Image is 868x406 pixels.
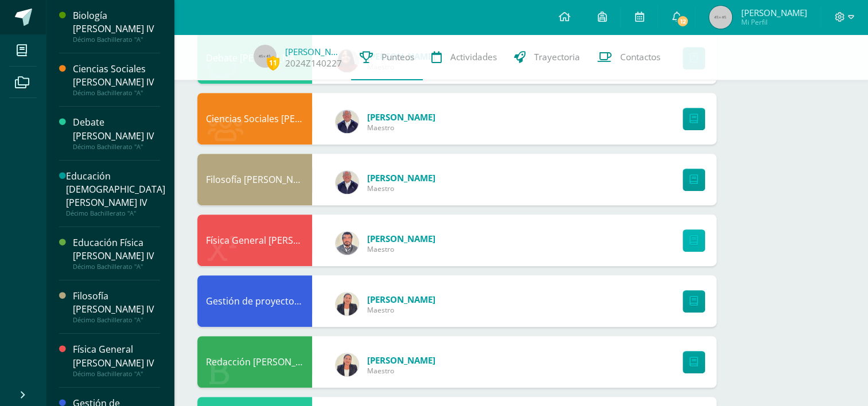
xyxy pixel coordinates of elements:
[336,353,359,376] img: 281c1a9544439c75d6e409e1da34b3c2.png
[367,111,435,123] a: [PERSON_NAME]
[254,45,277,68] img: 45x45
[367,184,435,193] span: Maestro
[73,9,160,36] div: Biología [PERSON_NAME] IV
[73,290,160,324] a: Filosofía [PERSON_NAME] IVDécimo Bachillerato "A"
[336,171,359,194] img: 8a9643c1d9fe29367a6b5a0e38b41c38.png
[66,209,165,217] div: Décimo Bachillerato "A"
[73,63,160,97] a: Ciencias Sociales [PERSON_NAME] IVDécimo Bachillerato "A"
[534,51,580,63] span: Trayectoria
[709,6,732,29] img: 45x45
[367,123,435,132] span: Maestro
[367,354,435,366] a: [PERSON_NAME]
[620,51,660,63] span: Contactos
[367,172,435,184] a: [PERSON_NAME]
[505,34,589,80] a: Trayectoria
[367,294,435,305] a: [PERSON_NAME]
[73,316,160,324] div: Décimo Bachillerato "A"
[66,170,165,217] a: Educación [DEMOGRAPHIC_DATA][PERSON_NAME] IVDécimo Bachillerato "A"
[73,36,160,44] div: Décimo Bachillerato "A"
[73,236,160,271] a: Educación Física [PERSON_NAME] IVDécimo Bachillerato "A"
[73,9,160,44] a: Biología [PERSON_NAME] IVDécimo Bachillerato "A"
[741,17,807,27] span: Mi Perfil
[589,34,669,80] a: Contactos
[367,244,435,254] span: Maestro
[336,232,359,255] img: b3ade3febffa627f9cc084759de04a77.png
[285,57,342,69] a: 2024Z140227
[197,214,312,266] div: Física General Bach IV
[267,56,279,70] span: 11
[73,236,160,263] div: Educación Física [PERSON_NAME] IV
[367,366,435,376] span: Maestro
[382,51,414,63] span: Punteos
[197,93,312,145] div: Ciencias Sociales Bach IV
[676,15,689,28] span: 12
[351,34,423,80] a: Punteos
[450,51,497,63] span: Actividades
[73,343,160,377] a: Física General [PERSON_NAME] IVDécimo Bachillerato "A"
[73,143,160,151] div: Décimo Bachillerato "A"
[197,336,312,388] div: Redacción Bach IV
[66,170,165,209] div: Educación [DEMOGRAPHIC_DATA][PERSON_NAME] IV
[285,46,342,57] a: [PERSON_NAME]
[73,116,160,142] div: Debate [PERSON_NAME] IV
[73,263,160,271] div: Décimo Bachillerato "A"
[741,7,807,18] span: [PERSON_NAME]
[197,275,312,327] div: Gestión de proyectos Bach IV
[73,290,160,316] div: Filosofía [PERSON_NAME] IV
[367,233,435,244] a: [PERSON_NAME]
[423,34,505,80] a: Actividades
[73,343,160,369] div: Física General [PERSON_NAME] IV
[336,110,359,133] img: 8a9643c1d9fe29367a6b5a0e38b41c38.png
[197,154,312,205] div: Filosofía Bach IV
[73,63,160,89] div: Ciencias Sociales [PERSON_NAME] IV
[73,116,160,150] a: Debate [PERSON_NAME] IVDécimo Bachillerato "A"
[367,305,435,315] span: Maestro
[73,89,160,97] div: Décimo Bachillerato "A"
[73,370,160,378] div: Décimo Bachillerato "A"
[336,292,359,315] img: 281c1a9544439c75d6e409e1da34b3c2.png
